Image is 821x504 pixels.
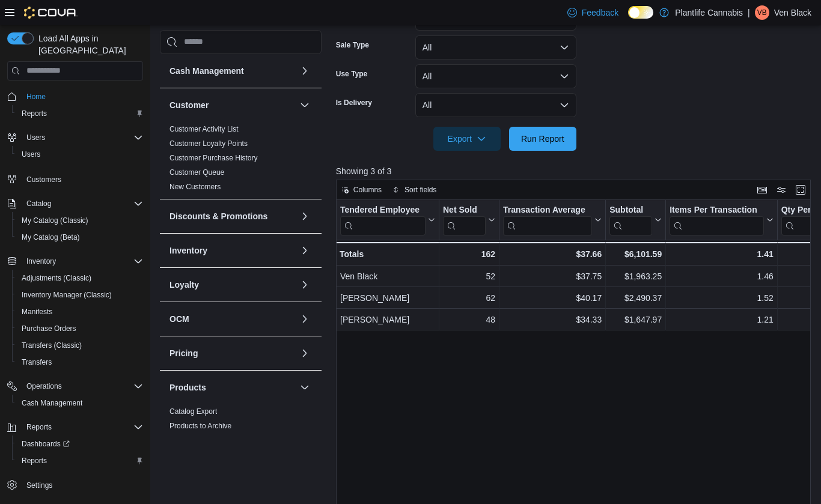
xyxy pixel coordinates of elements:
button: Inventory [2,253,148,270]
span: Cash Management [17,396,143,410]
button: Loyalty [298,278,312,292]
span: Cash Management [22,398,82,408]
span: Users [22,150,40,159]
button: Users [2,129,148,146]
button: All [415,93,576,117]
button: Cash Management [298,64,312,78]
span: Reports [22,109,47,118]
h3: Inventory [169,244,207,257]
button: All [415,64,576,88]
button: Products [169,381,295,393]
button: Pricing [169,347,295,359]
button: All [415,35,576,59]
div: $1,647.97 [609,312,662,327]
span: Feedback [582,7,618,19]
a: Manifests [17,305,57,319]
div: [PERSON_NAME] [340,312,435,327]
span: Reports [22,456,47,466]
input: Dark Mode [628,6,653,19]
button: Reports [22,420,56,434]
div: [PERSON_NAME] [340,291,435,305]
span: Users [22,130,143,145]
span: Transfers (Classic) [17,338,143,353]
span: Reports [26,422,52,432]
p: Showing 3 of 3 [336,165,816,177]
img: Cova [24,7,78,19]
span: Export [441,127,493,151]
button: Inventory [169,244,295,257]
button: Home [2,88,148,105]
span: Sort fields [404,185,436,195]
span: Transfers (Classic) [22,341,82,350]
button: Customer [169,99,295,111]
div: Subtotal [609,205,652,216]
span: VB [757,5,767,20]
span: Users [26,133,45,142]
a: Customer Activity List [169,125,239,133]
button: Items Per Transaction [670,205,774,235]
button: Transfers [12,354,148,371]
a: Products to Archive [169,422,231,430]
span: Run Report [521,133,564,145]
span: Customers [26,175,61,184]
button: Customers [2,170,148,187]
div: Subtotal [609,205,652,235]
div: Tendered Employee [340,205,426,235]
button: Manifests [12,303,148,320]
div: Customer [160,122,322,199]
span: Catalog [22,196,143,211]
span: Catalog [26,199,51,208]
button: Products [298,380,312,395]
a: Reports [17,106,52,121]
span: Catalog Export [169,407,217,416]
button: Reports [12,105,148,122]
div: $34.33 [503,312,602,327]
button: Transfers (Classic) [12,337,148,354]
a: Settings [22,478,57,493]
p: Plantlife Cannabis [675,5,743,20]
button: Catalog [22,196,56,211]
button: Settings [2,476,148,494]
button: Customer [298,98,312,112]
span: New Customers [169,182,221,192]
a: Transfers (Classic) [17,338,87,353]
button: My Catalog (Beta) [12,229,148,246]
span: Inventory Manager (Classic) [17,288,143,302]
a: Transfers [17,355,56,369]
h3: Discounts & Promotions [169,210,267,222]
button: Sort fields [388,183,441,197]
div: Tendered Employee [340,205,426,216]
span: Dark Mode [628,19,629,19]
span: Adjustments (Classic) [17,271,143,285]
div: Ven Black [340,269,435,284]
button: My Catalog (Classic) [12,212,148,229]
a: Dashboards [17,437,75,451]
button: Discounts & Promotions [298,209,312,223]
div: 1.21 [670,312,774,327]
button: Export [433,127,501,151]
label: Is Delivery [336,98,372,108]
div: 1.46 [670,269,774,284]
div: $37.75 [503,269,602,284]
div: Net Sold [443,205,486,235]
h3: Pricing [169,347,198,359]
span: Reports [17,106,143,121]
span: Home [26,92,46,102]
button: Keyboard shortcuts [755,183,769,197]
button: Transaction Average [503,205,602,235]
button: Tendered Employee [340,205,435,235]
span: Dashboards [22,439,70,449]
div: Net Sold [443,205,486,216]
button: Users [12,146,148,163]
span: Purchase Orders [17,321,143,336]
span: Inventory [22,254,143,269]
span: Reports [17,454,143,468]
a: Inventory Manager (Classic) [17,288,117,302]
div: 52 [443,269,495,284]
span: Transfers [22,357,52,367]
button: Operations [22,379,67,393]
span: Settings [26,481,52,490]
button: Loyalty [169,279,295,291]
span: Transfers [17,355,143,369]
button: Reports [2,419,148,436]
